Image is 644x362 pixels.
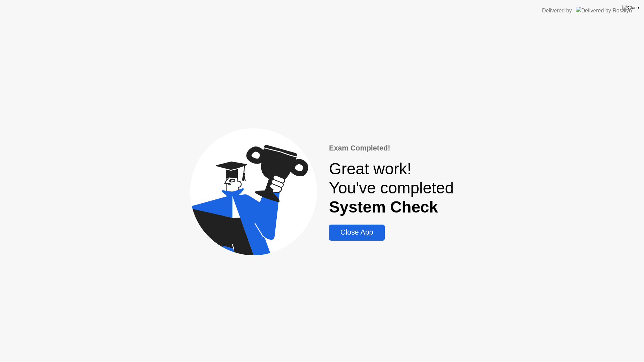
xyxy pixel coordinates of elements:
[576,7,632,14] img: Delivered by Rosalyn
[329,225,384,241] button: Close App
[622,5,639,10] img: Close
[331,228,382,237] div: Close App
[329,143,454,154] div: Exam Completed!
[542,7,572,15] div: Delivered by
[329,198,438,216] b: System Check
[329,159,454,217] div: Great work! You've completed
